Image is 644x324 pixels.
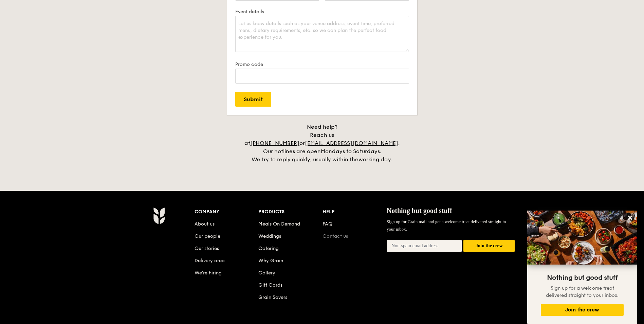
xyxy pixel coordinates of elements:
[258,207,323,217] div: Products
[235,92,271,107] input: Submit
[258,233,281,239] a: Weddings
[463,240,515,252] button: Join the crew
[258,294,287,300] a: Grain Savers
[237,123,407,164] div: Need help? Reach us at or . Our hotlines are open We try to reply quickly, usually within the
[358,156,392,163] span: working day.
[305,140,398,146] a: [EMAIL_ADDRESS][DOMAIN_NAME]
[195,270,222,276] a: We’re hiring
[258,221,300,227] a: Meals On Demand
[235,9,409,15] label: Event details
[195,221,215,227] a: About us
[258,258,283,264] a: Why Grain
[235,61,409,67] label: Promo code
[625,212,636,223] button: Close
[541,304,624,316] button: Join the crew
[195,233,220,239] a: Our people
[195,246,219,251] a: Our stories
[195,207,259,217] div: Company
[258,282,282,288] a: Gift Cards
[250,140,299,146] a: [PHONE_NUMBER]
[547,274,618,282] span: Nothing but good stuff
[258,246,279,251] a: Catering
[387,207,452,214] span: Nothing but good stuff
[527,211,637,265] img: DSC07876-Edit02-Large.jpeg
[387,219,506,232] span: Sign up for Grain mail and get a welcome treat delivered straight to your inbox.
[321,148,381,155] span: Mondays to Saturdays.
[235,16,409,52] textarea: Let us know details such as your venue address, event time, preferred menu, dietary requirements,...
[387,240,462,252] input: Non-spam email address
[195,258,225,264] a: Delivery area
[323,221,332,227] a: FAQ
[258,270,275,276] a: Gallery
[153,207,165,224] img: AYc88T3wAAAABJRU5ErkJggg==
[546,285,619,298] span: Sign up for a welcome treat delivered straight to your inbox.
[323,207,387,217] div: Help
[323,233,348,239] a: Contact us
